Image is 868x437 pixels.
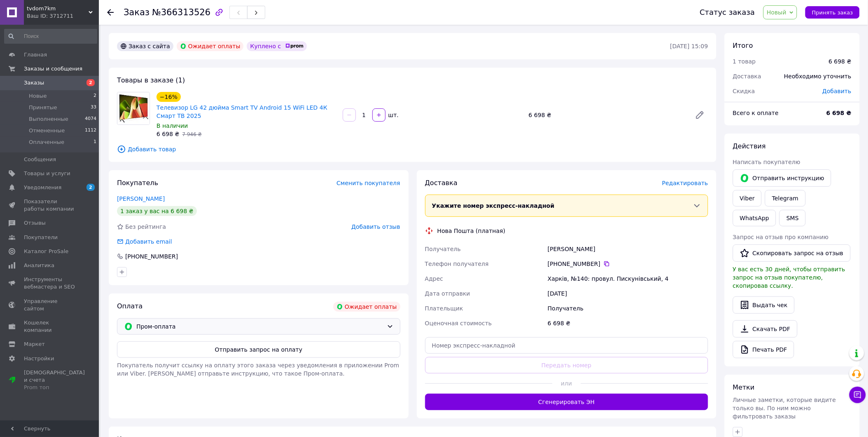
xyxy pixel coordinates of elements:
span: Принять заказ [812,9,853,16]
div: шт. [386,111,400,119]
span: Дата отправки [425,290,470,297]
span: Адрес [425,275,443,282]
span: Всего к оплате [733,110,779,116]
span: Метки [733,383,755,391]
span: Доставка [425,179,458,187]
a: [PERSON_NAME] [117,195,165,202]
b: 6 698 ₴ [826,110,852,116]
span: 7 946 ₴ [182,132,201,137]
button: Отправить запрос на оплату [117,341,400,358]
span: Пром-оплата [136,322,384,331]
span: Аналитика [24,262,54,269]
span: Доставка [733,73,761,80]
div: Prom топ [24,384,85,391]
img: prom [285,44,304,49]
div: [DATE] [546,286,710,301]
div: −16% [157,92,181,102]
a: WhatsApp [733,210,776,226]
span: Редактировать [662,180,708,186]
span: Заказы и сообщения [24,65,82,73]
span: 1 товар [733,58,756,65]
span: 33 [91,104,96,111]
div: [PHONE_NUMBER] [124,252,179,261]
button: SMS [779,210,806,226]
span: Отзывы [24,219,46,227]
span: Покупатель получит ссылку на оплату этого заказа через уведомления в приложении Prom или Viber. [... [117,362,399,377]
div: 6 698 ₴ [829,57,852,66]
div: Добавить email [124,237,173,246]
span: Сообщения [24,156,56,163]
a: Telegram [765,190,805,207]
a: Телевизор LG 42 дюйма Smart TV Android 15 WiFi LED 4К Смарт ТВ 2025 [157,104,328,119]
span: или [552,379,581,388]
span: Товары в заказе (1) [117,76,185,84]
span: Сменить покупателя [337,180,400,186]
div: Ожидает оплаты [333,302,400,312]
div: [PERSON_NAME] [546,242,710,256]
input: Номер экспресс-накладной [425,337,709,354]
span: Итого [733,42,753,49]
a: Редактировать [692,107,708,123]
span: Выполненные [29,115,68,123]
div: Ожидает оплаты [177,41,244,51]
span: 1 [94,139,96,146]
span: 4074 [85,115,96,123]
span: Написать покупателю [733,159,800,165]
span: 1112 [85,127,96,134]
span: Запрос на отзыв про компанию [733,234,829,240]
span: Покупатель [117,179,158,187]
span: Заказы [24,79,44,87]
span: Показатели работы компании [24,198,76,213]
a: Viber [733,190,762,207]
div: Харків, №140: провул. Пискунівський, 4 [546,271,710,286]
div: Куплено с [247,41,307,51]
time: [DATE] 15:09 [670,43,708,49]
div: 6 698 ₴ [546,316,710,331]
span: В наличии [157,122,188,129]
span: Инструменты вебмастера и SEO [24,276,76,291]
span: Укажите номер экспресс-накладной [432,202,555,209]
span: Добавить отзыв [351,223,400,230]
div: Ваш ID: 3712711 [27,12,99,20]
a: Печать PDF [733,341,794,358]
span: Новые [29,92,47,100]
span: Новый [767,9,787,16]
a: Скачать PDF [733,320,798,338]
div: 1 заказ у вас на 6 698 ₴ [117,206,197,216]
span: У вас есть 30 дней, чтобы отправить запрос на отзыв покупателю, скопировав ссылку. [733,266,845,289]
span: Плательщик [425,305,463,312]
span: №366313526 [152,7,211,17]
div: Необходимо уточнить [779,67,856,85]
span: Добавить [823,88,852,94]
span: Добавить товар [117,145,708,154]
div: Нова Пошта (платная) [435,227,508,235]
button: Принять заказ [805,6,860,19]
span: Кошелек компании [24,319,76,334]
span: Оценочная стоимость [425,320,492,327]
span: Покупатели [24,234,58,241]
span: Без рейтинга [125,223,166,230]
span: 2 [87,79,95,86]
span: Каталог ProSale [24,248,68,255]
button: Чат с покупателем [849,387,866,403]
div: [PHONE_NUMBER] [548,260,708,268]
span: Телефон получателя [425,261,489,267]
button: Сгенерировать ЭН [425,394,709,410]
img: Телевизор LG 42 дюйма Smart TV Android 15 WiFi LED 4К Смарт ТВ 2025 [117,92,150,125]
span: Маркет [24,341,45,348]
span: Товары и услуги [24,170,70,177]
span: Скидка [733,88,755,94]
span: [DEMOGRAPHIC_DATA] и счета [24,369,85,392]
span: Оплаченные [29,139,64,146]
span: Получатель [425,246,461,252]
div: Заказ с сайта [117,41,173,51]
div: Добавить email [116,237,173,246]
span: Главная [24,51,47,59]
span: Действия [733,142,766,150]
input: Поиск [4,29,97,44]
span: tvdom7km [27,5,89,12]
span: Принятые [29,104,57,111]
div: Статус заказа [700,8,755,16]
span: Управление сайтом [24,298,76,312]
span: 6 698 ₴ [157,131,179,137]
